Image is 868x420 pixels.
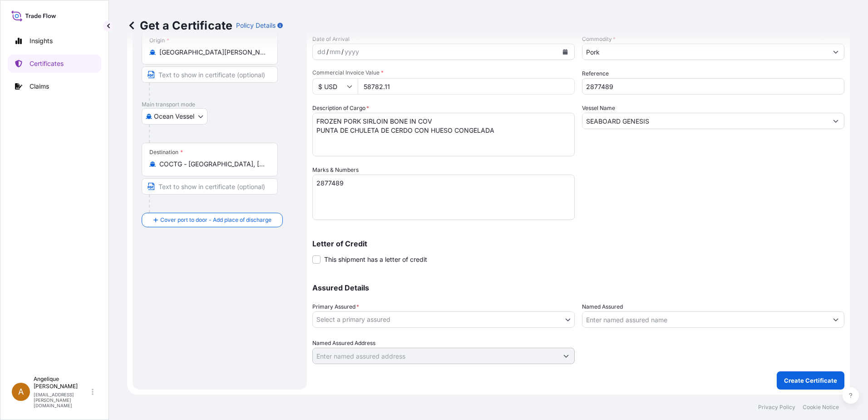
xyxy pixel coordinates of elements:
[582,69,609,78] label: Reference
[582,44,828,60] input: Type to search commodity
[142,66,278,83] input: Text to appear on certificate
[803,404,839,411] a: Cookie Notice
[142,213,283,227] button: Cover port to door - Add place of discharge
[582,302,623,311] label: Named Assured
[312,302,359,311] span: Primary Assured
[159,160,266,169] input: Destination
[582,311,828,328] input: Assured Name
[312,240,844,247] p: Letter of Credit
[8,77,101,95] a: Claims
[329,46,341,57] div: month,
[160,215,271,225] span: Cover port to door - Add place of discharge
[154,112,194,121] span: Ocean Vessel
[312,165,359,175] label: Marks & Numbers
[8,32,101,50] a: Insights
[558,348,574,364] button: Show suggestions
[312,69,575,76] span: Commercial Invoice Value
[344,46,360,57] div: year,
[582,113,828,129] input: Type to search vessel name or IMO
[312,284,844,291] p: Assured Details
[30,59,64,68] p: Certificates
[316,46,326,57] div: day,
[8,55,101,73] a: Certificates
[149,149,183,156] div: Destination
[777,371,844,390] button: Create Certificate
[30,36,53,45] p: Insights
[312,104,369,113] label: Description of Cargo
[34,392,90,408] p: [EMAIL_ADDRESS][PERSON_NAME][DOMAIN_NAME]
[142,101,298,108] p: Main transport mode
[316,315,390,324] span: Select a primary assured
[784,376,837,385] p: Create Certificate
[34,375,90,390] p: Angelique [PERSON_NAME]
[582,104,615,113] label: Vessel Name
[142,178,278,195] input: Text to appear on certificate
[312,339,375,348] label: Named Assured Address
[758,404,795,411] a: Privacy Policy
[358,78,575,95] input: Enter amount
[312,311,575,328] button: Select a primary assured
[18,387,24,396] span: A
[558,45,572,59] button: Calendar
[313,348,558,364] input: Named Assured Address
[159,48,266,57] input: Origin
[828,311,844,328] button: Show suggestions
[142,108,207,125] button: Select transport
[828,44,844,60] button: Show suggestions
[582,78,844,95] input: Enter booking reference
[324,255,427,264] span: This shipment has a letter of credit
[326,46,329,57] div: /
[127,18,232,33] p: Get a Certificate
[236,21,276,30] p: Policy Details
[30,82,49,91] p: Claims
[341,46,344,57] div: /
[828,113,844,129] button: Show suggestions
